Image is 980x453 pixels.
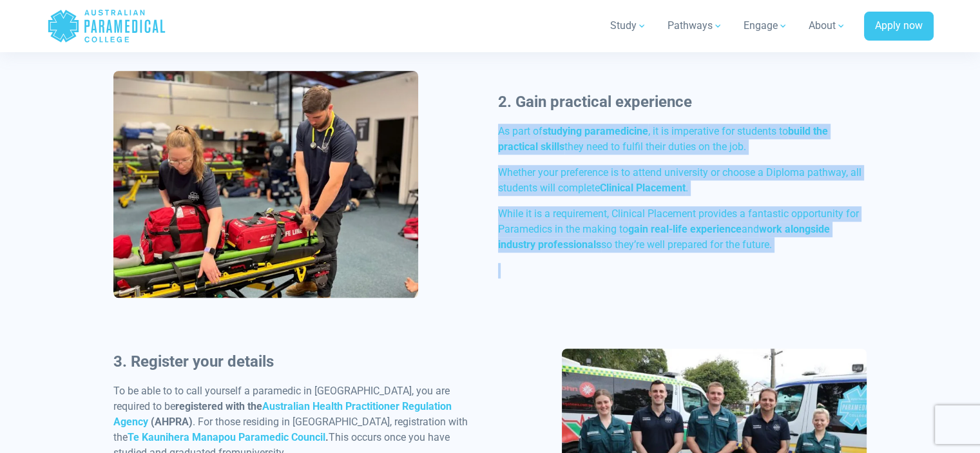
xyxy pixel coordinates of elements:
[864,12,934,41] a: Apply now
[736,8,796,44] a: Engage
[175,400,262,412] strong: registered with the
[600,182,686,194] strong: Clinical Placement
[660,8,731,44] a: Pathways
[498,125,828,153] strong: build the practical skills
[498,223,830,251] strong: work alongside industry professionals
[498,206,867,253] p: While it is a requirement, Clinical Placement provides a fantastic opportunity for Paramedics in ...
[113,352,274,371] strong: 3. Register your details
[543,125,648,137] strong: studying paramedicine
[151,416,193,428] strong: (AHPRA)
[113,400,452,428] a: Australian Health Practitioner Regulation Agency
[498,93,692,111] b: 2. Gain practical experience
[128,431,329,443] strong: .
[498,124,867,155] p: As part of , it is imperative for students to they need to fulfil their duties on the job.
[128,431,325,443] a: Te Kaunihera Manapou Paramedic Council
[801,8,854,44] a: About
[47,5,166,47] a: Australian Paramedical College
[628,223,742,235] strong: gain real-life experience
[498,165,867,196] p: Whether your preference is to attend university or choose a Diploma pathway, all students will co...
[602,8,655,44] a: Study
